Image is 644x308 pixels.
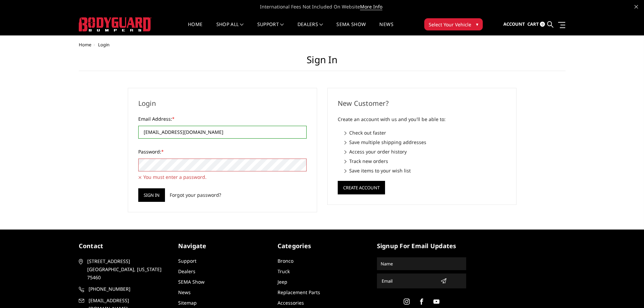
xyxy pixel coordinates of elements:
[527,15,545,33] a: Cart 0
[278,300,304,306] a: Accessories
[98,42,110,48] span: Login
[178,300,197,306] a: Sitemap
[344,167,506,174] li: Save items to your wish list
[188,22,202,35] a: Home
[344,148,506,155] li: Access your order history
[344,158,506,165] li: Track new orders
[379,22,393,35] a: News
[178,258,196,264] a: Support
[377,241,466,251] h5: signup for email updates
[527,21,539,27] span: Cart
[344,129,506,136] li: Check out faster
[344,139,506,146] li: Save multiple shipping addresses
[178,268,195,275] a: Dealers
[79,54,566,71] h1: Sign in
[540,22,545,27] span: 0
[476,21,478,28] span: ▾
[379,276,438,286] input: Email
[297,22,323,35] a: Dealers
[378,258,465,269] input: Name
[503,21,525,27] span: Account
[89,285,167,293] span: [PHONE_NUMBER]
[87,257,166,282] span: [STREET_ADDRESS] [GEOGRAPHIC_DATA], [US_STATE] 75460
[138,98,307,109] h2: Login
[278,289,320,295] a: Replacement Parts
[338,98,506,109] h2: New Customer?
[336,22,366,35] a: SEMA Show
[170,191,221,198] a: Forgot your password?
[278,268,290,275] a: Truck
[79,42,91,48] a: Home
[429,21,471,28] span: Select Your Vehicle
[178,279,205,285] a: SEMA Show
[79,285,168,293] a: [PHONE_NUMBER]
[503,15,525,33] a: Account
[278,258,293,264] a: Bronco
[278,279,287,285] a: Jeep
[216,22,244,35] a: shop all
[610,276,644,308] iframe: Chat Widget
[178,241,267,251] h5: Navigate
[338,115,506,123] p: Create an account with us and you'll be able to:
[338,181,385,194] button: Create Account
[138,173,307,181] span: You must enter a password.
[79,241,168,251] h5: contact
[338,184,385,190] a: Create Account
[79,17,151,31] img: BODYGUARD BUMPERS
[424,18,483,30] button: Select Your Vehicle
[178,289,191,295] a: News
[360,3,382,10] a: More Info
[138,188,165,202] input: Sign in
[138,148,307,155] label: Password:
[138,115,307,122] label: Email Address:
[257,22,284,35] a: Support
[278,241,367,251] h5: Categories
